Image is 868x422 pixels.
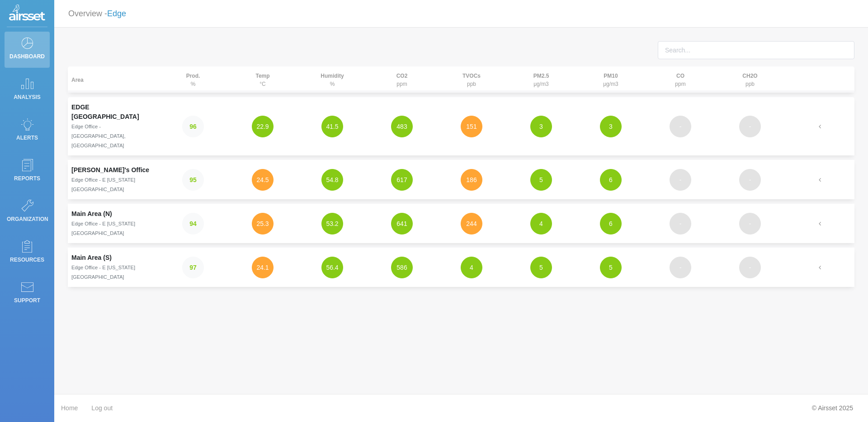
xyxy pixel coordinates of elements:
[396,73,408,79] strong: CO2
[576,66,646,93] th: μg/m3
[321,169,343,191] button: 54.8
[506,66,576,93] th: μg/m3
[68,248,158,287] td: Main Area (S)Edge Office - E [US_STATE][GEOGRAPHIC_DATA]
[5,72,50,108] a: Analysis
[739,257,761,278] button: -
[739,116,761,137] button: -
[461,116,482,137] button: 151
[252,213,274,234] button: 25.3
[530,257,552,278] button: 5
[186,73,200,79] strong: Prod.
[107,9,126,18] a: Edge
[530,213,552,234] button: 4
[600,169,622,191] button: 6
[182,116,204,137] button: 96
[321,116,343,137] button: 41.5
[530,116,552,137] button: 3
[68,160,158,199] td: [PERSON_NAME]'s OfficeEdge Office - E [US_STATE][GEOGRAPHIC_DATA]
[5,32,50,68] a: Dashboard
[391,169,413,191] button: 617
[9,5,45,23] img: Logo
[68,204,158,243] td: Main Area (N)Edge Office - E [US_STATE][GEOGRAPHIC_DATA]
[715,66,785,93] th: ppb
[71,77,84,83] strong: Area
[670,169,691,191] button: -
[297,66,367,93] th: %
[461,169,482,191] button: 186
[461,257,482,278] button: 4
[252,169,274,191] button: 24.5
[676,73,684,79] strong: CO
[158,66,228,93] th: %
[670,257,691,278] button: -
[367,66,437,93] th: ppm
[530,169,552,191] button: 5
[646,66,715,93] th: ppm
[7,294,47,307] p: Support
[182,213,204,234] button: 94
[321,73,344,79] strong: Humidity
[61,399,78,417] a: Home
[391,257,413,278] button: 586
[739,213,761,234] button: -
[742,73,757,79] strong: CH2O
[600,116,622,137] button: 3
[670,116,691,137] button: -
[189,176,197,183] strong: 95
[321,257,343,278] button: 56.4
[71,124,126,148] small: Edge Office - [GEOGRAPHIC_DATA], [GEOGRAPHIC_DATA]
[5,113,50,149] a: Alerts
[739,169,761,191] button: -
[7,172,47,185] p: Reports
[71,265,135,280] small: Edge Office - E [US_STATE][GEOGRAPHIC_DATA]
[252,116,274,137] button: 22.9
[437,66,506,93] th: ppb
[604,73,618,79] strong: PM10
[321,213,343,234] button: 53.2
[7,131,47,145] p: Alerts
[252,257,274,278] button: 24.1
[189,220,197,227] strong: 94
[600,257,622,278] button: 5
[5,235,50,271] a: Resources
[5,154,50,190] a: Reports
[5,194,50,230] a: Organization
[670,213,691,234] button: -
[7,50,47,63] p: Dashboard
[461,213,482,234] button: 244
[391,213,413,234] button: 641
[658,41,854,59] input: Search...
[91,399,113,417] a: Log out
[462,73,481,79] strong: TVOCs
[182,257,204,278] button: 97
[7,212,47,226] p: Organization
[228,66,297,93] th: °C
[7,253,47,267] p: Resources
[5,276,50,312] a: Support
[600,213,622,234] button: 6
[7,90,47,104] p: Analysis
[255,73,269,79] strong: Temp
[805,399,860,417] div: © Airsset 2025
[71,221,135,236] small: Edge Office - E [US_STATE][GEOGRAPHIC_DATA]
[68,97,158,155] td: EDGE [GEOGRAPHIC_DATA]Edge Office - [GEOGRAPHIC_DATA], [GEOGRAPHIC_DATA]
[391,116,413,137] button: 483
[189,123,197,130] strong: 96
[189,264,197,271] strong: 97
[182,169,204,191] button: 95
[71,177,135,192] small: Edge Office - E [US_STATE][GEOGRAPHIC_DATA]
[533,73,549,79] strong: PM2.5
[68,5,126,22] p: Overview -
